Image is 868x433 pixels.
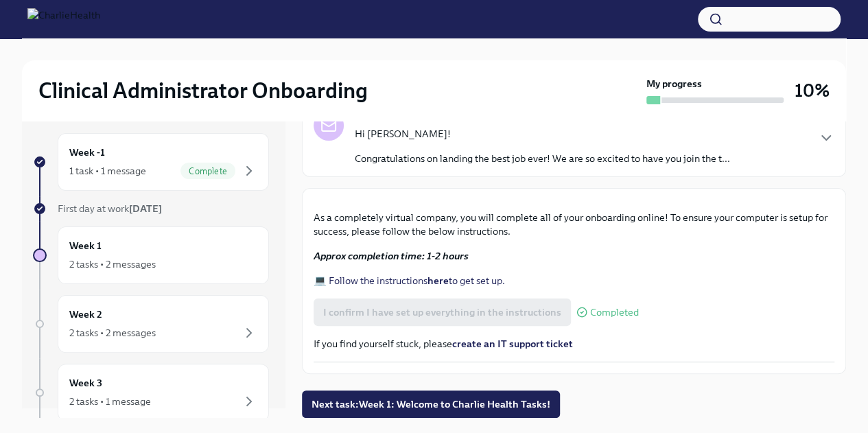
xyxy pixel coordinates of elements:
a: Week 22 tasks • 2 messages [33,295,269,353]
span: First day at work [58,202,162,215]
p: Hi [PERSON_NAME]! [355,127,730,141]
a: Week -11 task • 1 messageComplete [33,133,269,191]
span: Complete [180,166,235,176]
h6: Week -1 [69,145,105,160]
a: 💻 Follow the instructionshereto get set up. [314,274,505,287]
a: First day at work[DATE] [33,202,269,215]
h6: Week 3 [69,375,102,390]
strong: Approx completion time: 1-2 hours [314,250,469,262]
a: Week 32 tasks • 1 message [33,364,269,421]
div: 1 task • 1 message [69,164,146,178]
strong: My progress [646,77,702,91]
a: create an IT support ticket [452,338,573,350]
div: 2 tasks • 2 messages [69,257,156,271]
h2: Clinical Administrator Onboarding [38,77,368,104]
h6: Week 2 [69,307,102,322]
strong: [DATE] [129,202,162,215]
p: Congratulations on landing the best job ever! We are so excited to have you join the t... [355,152,730,165]
span: Completed [590,307,639,318]
p: As a completely virtual company, you will complete all of your onboarding online! To ensure your ... [314,211,834,238]
p: If you find yourself stuck, please [314,337,834,351]
a: Week 12 tasks • 2 messages [33,226,269,284]
img: CharlieHealth [27,8,100,30]
div: 2 tasks • 2 messages [69,326,156,340]
h6: Week 1 [69,238,102,253]
strong: here [427,274,449,287]
span: Next task : Week 1: Welcome to Charlie Health Tasks! [312,397,550,411]
button: Next task:Week 1: Welcome to Charlie Health Tasks! [302,390,560,418]
div: 2 tasks • 1 message [69,395,151,408]
h3: 10% [795,78,830,103]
